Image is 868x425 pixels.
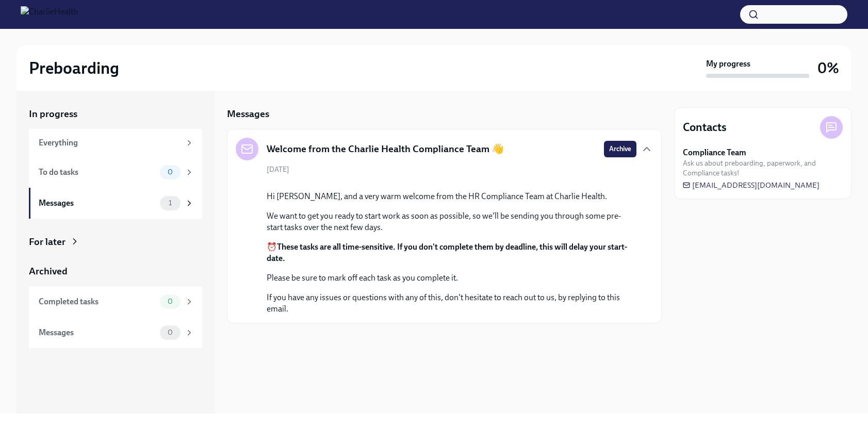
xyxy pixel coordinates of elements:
[706,58,750,70] strong: My progress
[817,59,839,77] h3: 0%
[29,129,202,157] a: Everything
[267,292,636,315] p: If you have any issues or questions with any of this, don't hesitate to reach out to us, by reply...
[29,265,202,278] a: Archived
[29,317,202,348] a: Messages0
[267,241,636,264] p: ⏰
[267,191,636,202] p: Hi [PERSON_NAME], and a very warm welcome from the HR Compliance Team at Charlie Health.
[39,327,156,338] div: Messages
[39,167,156,178] div: To do tasks
[29,235,202,249] a: For later
[683,120,727,135] h4: Contacts
[29,58,119,78] h2: Preboarding
[267,165,289,174] span: [DATE]
[161,168,179,176] span: 0
[267,210,636,233] p: We want to get you ready to start work as soon as possible, so we'll be sending you through some ...
[683,180,820,190] a: [EMAIL_ADDRESS][DOMAIN_NAME]
[267,142,504,156] h5: Welcome from the Charlie Health Compliance Team 👋
[39,198,156,209] div: Messages
[161,329,179,336] span: 0
[29,107,202,121] a: In progress
[267,272,636,284] p: Please be sure to mark off each task as you complete it.
[21,6,78,23] img: CharlieHealth
[29,235,65,249] div: For later
[267,242,627,263] strong: These tasks are all time-sensitive. If you don't complete them by deadline, this will delay your ...
[227,107,269,121] h5: Messages
[39,296,156,307] div: Completed tasks
[29,188,202,219] a: Messages1
[162,199,178,207] span: 1
[39,137,181,149] div: Everything
[29,286,202,317] a: Completed tasks0
[161,298,179,305] span: 0
[604,141,636,157] button: Archive
[683,158,843,178] span: Ask us about preboarding, paperwork, and Compliance tasks!
[29,157,202,188] a: To do tasks0
[609,144,631,154] span: Archive
[683,147,746,158] strong: Compliance Team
